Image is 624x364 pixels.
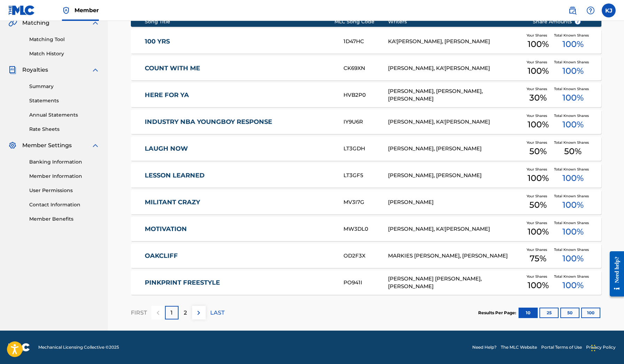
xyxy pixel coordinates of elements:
[195,309,203,317] img: right
[528,225,549,238] span: 100 %
[533,18,581,25] span: Share Amounts
[334,18,388,25] div: MLC Song Code
[29,50,100,57] a: Match History
[554,86,592,92] span: Total Known Shares
[554,274,592,279] span: Total Known Shares
[528,38,549,50] span: 100 %
[388,172,522,180] div: [PERSON_NAME], [PERSON_NAME]
[29,36,100,43] a: Matching Tool
[562,252,584,265] span: 100 %
[343,198,388,206] div: MV3I7G
[22,19,49,27] span: Matching
[562,172,584,184] span: 100 %
[29,173,100,180] a: Member Information
[343,64,388,72] div: CK69XN
[74,6,99,14] span: Member
[388,198,522,206] div: [PERSON_NAME]
[29,187,100,194] a: User Permissions
[529,92,547,104] span: 30 %
[554,167,592,172] span: Total Known Shares
[145,279,334,287] a: PINKPRINT FREESTYLE
[602,3,616,17] div: User Menu
[501,344,537,350] a: The MLC Website
[184,309,187,317] p: 2
[562,118,584,131] span: 100 %
[554,113,592,118] span: Total Known Shares
[22,141,72,150] span: Member Settings
[562,92,584,104] span: 100 %
[529,145,547,158] span: 50 %
[586,6,595,15] img: help
[343,91,388,99] div: HVB2P0
[562,199,584,211] span: 100 %
[29,158,100,166] a: Banking Information
[581,308,600,318] button: 100
[586,344,616,350] a: Privacy Policy
[527,113,550,118] span: Your Shares
[478,310,518,316] p: Results Per Page:
[388,64,522,72] div: [PERSON_NAME], KA'[PERSON_NAME]
[527,247,550,252] span: Your Shares
[591,338,595,358] div: Drag
[145,118,334,126] a: INDUSTRY NBA YOUNGBOY RESPONSE
[145,145,334,153] a: LAUGH NOW
[388,18,522,25] div: Writers
[29,111,100,119] a: Annual Statements
[554,193,592,199] span: Total Known Shares
[554,220,592,225] span: Total Known Shares
[8,66,17,74] img: Royalties
[539,308,559,318] button: 25
[575,19,580,24] span: ?
[91,19,100,27] img: expand
[528,65,549,77] span: 100 %
[38,344,119,350] span: Mechanical Licensing Collective © 2025
[8,141,17,150] img: Member Settings
[605,245,624,302] iframe: Resource Center
[527,167,550,172] span: Your Shares
[210,309,224,317] p: LAST
[8,19,17,27] img: Matching
[527,140,550,145] span: Your Shares
[562,65,584,77] span: 100 %
[554,140,592,145] span: Total Known Shares
[8,343,30,351] img: logo
[562,225,584,238] span: 100 %
[343,145,388,153] div: LT3GDH
[343,252,388,260] div: OD2F3X
[472,344,497,350] a: Need Help?
[343,118,388,126] div: IY9U6R
[145,18,334,25] div: Song Title
[530,252,546,265] span: 75 %
[589,331,624,364] iframe: Chat Widget
[145,225,334,233] a: MOTIVATION
[529,199,547,211] span: 50 %
[554,33,592,38] span: Total Known Shares
[29,215,100,223] a: Member Benefits
[527,193,550,199] span: Your Shares
[145,91,334,99] a: HERE FOR YA
[388,38,522,46] div: KA'[PERSON_NAME], [PERSON_NAME]
[527,33,550,38] span: Your Shares
[584,3,598,17] div: Help
[388,118,522,126] div: [PERSON_NAME], KA'[PERSON_NAME]
[131,309,147,317] p: FIRST
[343,172,388,180] div: LT3GF5
[388,275,522,291] div: [PERSON_NAME] [PERSON_NAME], [PERSON_NAME]
[528,172,549,184] span: 100 %
[145,172,334,180] a: LESSON LEARNED
[22,66,48,74] span: Royalties
[145,252,334,260] a: OAKCLIFF
[145,198,334,206] a: MILITANT CRAZY
[171,309,173,317] p: 1
[388,225,522,233] div: [PERSON_NAME], KA'[PERSON_NAME]
[528,118,549,131] span: 100 %
[568,6,577,15] img: search
[388,145,522,153] div: [PERSON_NAME], [PERSON_NAME]
[519,308,538,318] button: 10
[91,141,100,150] img: expand
[554,60,592,65] span: Total Known Shares
[29,126,100,133] a: Rate Sheets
